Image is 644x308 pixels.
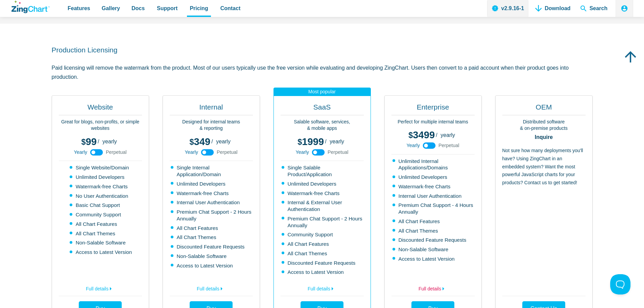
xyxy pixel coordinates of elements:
[282,164,364,178] li: Single Salable Product/Application
[70,183,132,190] li: Watermark-free Charts
[282,250,364,257] li: All Chart Themes
[392,237,475,243] li: Discounted Feature Requests
[220,4,241,13] span: Contact
[171,181,253,187] li: Unlimited Developers
[102,139,117,144] span: yearly
[392,193,475,199] li: Internal User Authentication
[102,4,120,13] span: Gallery
[185,150,198,155] span: Yearly
[132,4,145,13] span: Docs
[281,282,364,293] a: Full details
[282,269,364,276] li: Access to Latest Version
[282,241,364,247] li: All Chart Features
[98,139,99,144] span: /
[70,202,132,209] li: Basic Chat Support
[70,221,132,228] li: All Chart Features
[406,143,420,148] span: Yearly
[70,239,132,246] li: Non-Salable Software
[392,256,475,262] li: Access to Latest Version
[217,150,238,155] span: Perpetual
[282,199,364,213] li: Internal & External User Authentication
[70,230,132,237] li: All Chart Themes
[297,136,324,147] span: 1999
[392,183,475,190] li: Watermark-free Charts
[436,133,437,138] span: /
[282,181,364,187] li: Unlimited Developers
[157,4,177,13] span: Support
[189,136,210,147] span: 349
[392,228,475,234] li: All Chart Themes
[282,190,364,197] li: Watermark-free Charts
[171,209,253,222] li: Premium Chat Support - 2 Hours Annually
[52,45,593,54] h2: Production Licensing
[438,143,459,148] span: Perpetual
[610,274,630,294] iframe: Toggle Customer Support
[391,119,475,125] p: Perfect for multiple internal teams
[502,135,586,140] strong: Inquire
[392,174,475,181] li: Unlimited Developers
[70,174,132,181] li: Unlimited Developers
[171,243,253,250] li: Discounted Feature Requests
[502,147,586,292] p: Not sure how many deployments you'll have? Using ZingChart in an embedded system? Want the most p...
[70,164,132,171] li: Single Website/Domain
[502,119,586,132] p: Distributed software & on-premise products
[11,1,50,13] a: ZingChart Logo. Click to return to the homepage
[68,4,90,13] span: Features
[282,215,364,229] li: Premium Chat Support - 2 Hours Annually
[190,4,208,13] span: Pricing
[281,119,364,132] p: Salable software, services, & mobile apps
[392,218,475,225] li: All Chart Features
[106,150,127,155] span: Perpetual
[211,139,213,144] span: /
[440,132,455,138] span: yearly
[171,234,253,241] li: All Chart Themes
[408,129,435,140] span: 3499
[282,260,364,266] li: Discounted Feature Requests
[171,164,253,178] li: Single Internal Application/Domain
[59,282,142,293] a: Full details
[170,282,253,293] a: Full details
[295,150,309,155] span: Yearly
[391,102,475,115] h2: Enterprise
[392,158,475,171] li: Unlimited Internal Applications/Domains
[216,139,231,144] span: yearly
[170,102,253,115] h2: Internal
[171,199,253,206] li: Internal User Authentication
[171,225,253,232] li: All Chart Features
[74,150,87,155] span: Yearly
[171,262,253,269] li: Access to Latest Version
[59,102,142,115] h2: Website
[325,139,326,144] span: /
[171,190,253,197] li: Watermark-free Charts
[330,139,344,144] span: yearly
[282,231,364,238] li: Community Support
[70,211,132,218] li: Community Support
[328,150,349,155] span: Perpetual
[59,119,142,132] p: Great for blogs, non-profits, or simple websites
[170,119,253,132] p: Designed for internal teams & reporting
[391,282,475,293] a: Full details
[281,102,364,115] h2: SaaS
[52,63,593,81] p: Paid licensing will remove the watermark from the product. Most of our users typically use the fr...
[70,249,132,256] li: Access to Latest Version
[70,193,132,199] li: No User Authentication
[502,102,586,115] h2: OEM
[171,253,253,260] li: Non-Salable Software
[392,246,475,253] li: Non-Salable Software
[392,202,475,215] li: Premium Chat Support - 4 Hours Annually
[81,136,97,147] span: 99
